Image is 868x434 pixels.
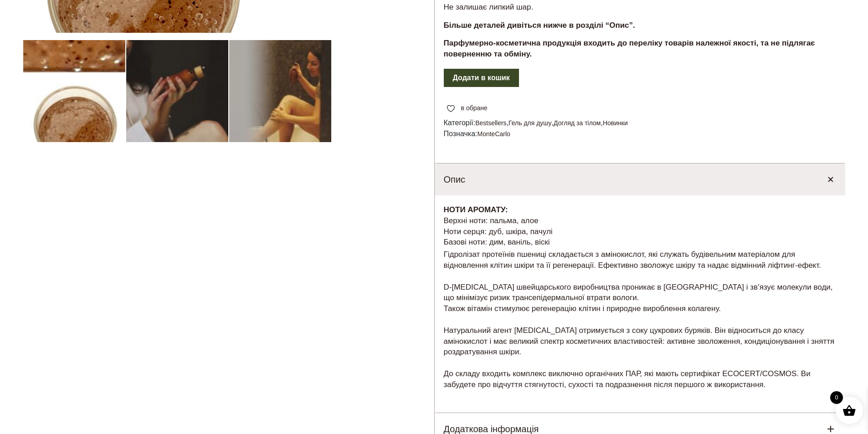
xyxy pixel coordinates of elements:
[475,119,506,127] a: Bestsellers
[444,21,635,30] strong: Більше деталей дивіться нижче в розділі “Опис”.
[444,69,519,87] button: Додати в кошик
[444,205,508,214] b: НОТИ АРОМАТУ:
[554,119,601,127] a: Догляд за тілом
[444,128,837,139] span: Позначка:
[444,173,466,186] h5: Опис
[830,391,843,404] span: 0
[447,105,455,112] img: unfavourite.svg
[444,204,837,248] p: Верхні ноти: пальма, алое Ноти серця: дуб, шкіра, пачулі Базові ноти: дим, ваніль, віскі
[444,39,815,58] strong: Парфумерно-косметична продукція входить до переліку товарів належної якості, та не підлягає повер...
[461,103,488,113] span: в обране
[603,119,628,127] a: Новинки
[444,103,491,113] a: в обране
[444,117,837,128] span: Категорії: , , ,
[508,119,552,127] a: Гель для душу
[477,130,510,138] a: MonteCarlo
[444,249,837,390] p: Гідролізат протеїнів пшениці складається з амінокислот, які служать будівельним матеріалом для ві...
